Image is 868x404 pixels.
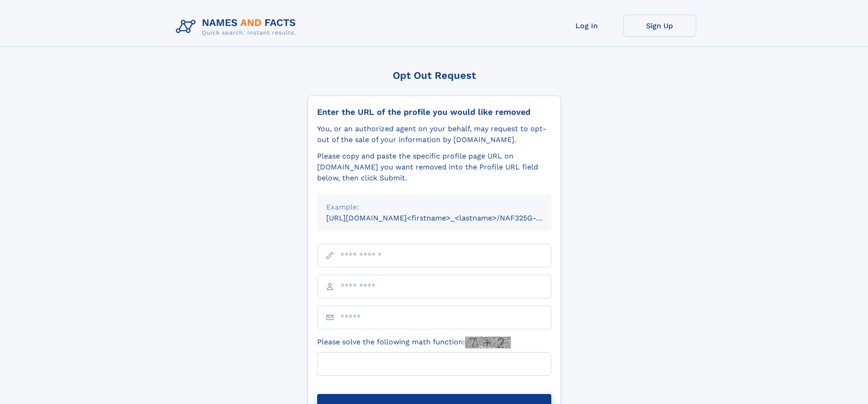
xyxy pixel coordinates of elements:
[317,337,511,348] label: Please solve the following math function:
[623,15,696,37] a: Sign Up
[317,107,551,117] div: Enter the URL of the profile you would like removed
[172,15,303,39] img: Logo Names and Facts
[317,123,551,145] div: You, or an authorized agent on your behalf, may request to opt-out of the sale of your informatio...
[308,70,561,81] div: Opt Out Request
[326,214,569,222] small: [URL][DOMAIN_NAME]<firstname>_<lastname>/NAF325G-xxxxxxxx
[326,202,542,213] div: Example:
[317,151,551,184] div: Please copy and paste the specific profile page URL on [DOMAIN_NAME] you want removed into the Pr...
[550,15,623,37] a: Log In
